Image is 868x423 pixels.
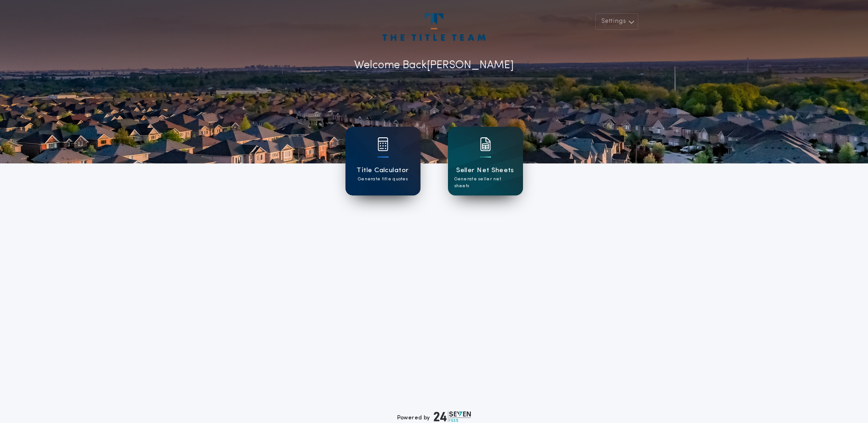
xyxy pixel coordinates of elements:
[454,176,517,190] p: Generate seller net sheets
[377,137,388,151] img: card icon
[448,127,523,195] a: card iconSeller Net SheetsGenerate seller net sheets
[358,176,408,183] p: Generate title quotes
[356,165,409,176] h1: Title Calculator
[595,13,638,30] button: Settings
[345,127,421,195] a: card iconTitle CalculatorGenerate title quotes
[434,411,471,422] img: logo
[456,165,514,176] h1: Seller Net Sheets
[354,57,514,74] p: Welcome Back [PERSON_NAME]
[480,137,491,151] img: card icon
[383,13,485,41] img: account-logo
[397,411,471,422] div: Powered by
